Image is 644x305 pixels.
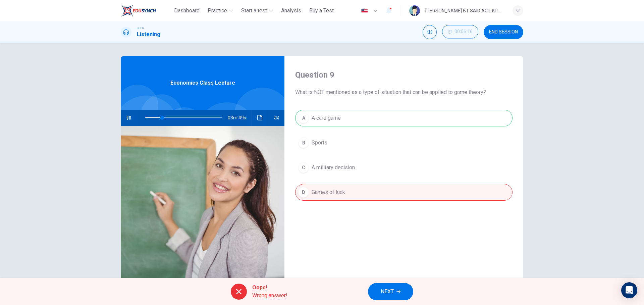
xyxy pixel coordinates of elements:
span: NEXT [381,287,394,296]
span: 03m 49s [228,110,252,126]
span: Analysis [281,7,301,15]
span: Practice [208,7,227,15]
button: 00:06:16 [442,25,478,38]
a: ELTC logo [121,4,171,17]
img: en [360,8,369,13]
span: CEFR [137,26,144,30]
button: Dashboard [171,5,202,17]
h1: Listening [137,30,160,38]
span: 00:06:16 [454,29,473,34]
span: Buy a Test [309,7,334,15]
button: Practice [205,5,236,17]
h4: Question 9 [295,70,513,80]
button: Analysis [278,5,304,17]
span: Start a test [241,7,267,15]
button: Start a test [238,5,276,17]
div: Open Intercom Messenger [621,282,637,298]
span: Wrong answer! [252,292,287,300]
button: NEXT [368,283,413,300]
button: END SESSION [484,25,523,39]
div: [PERSON_NAME] BT SAID AGIL KPM-Guru [425,7,504,15]
span: What is NOT mentioned as a type of situation that can be applied to game theory? [295,88,513,96]
img: Economics Class Lecture [121,126,284,289]
span: Economics Class Lecture [170,79,235,87]
div: Hide [442,25,478,39]
div: Mute [423,25,437,39]
button: Buy a Test [307,5,336,17]
img: Profile picture [409,5,420,16]
span: Dashboard [174,7,200,15]
button: Click to see the audio transcription [255,110,265,126]
span: END SESSION [489,29,518,35]
img: ELTC logo [121,4,156,17]
span: Oops! [252,284,287,292]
